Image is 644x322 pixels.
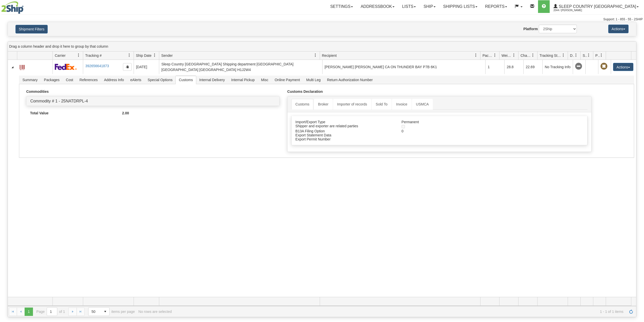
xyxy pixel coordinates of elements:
span: No Tracking Info [575,63,582,70]
a: Refresh [627,308,635,316]
a: Commodity # 1 - 25NATDRPL-4 [30,99,88,103]
a: Packages filter column settings [491,51,499,60]
a: Tracking Status filter column settings [559,51,568,60]
strong: 2.00 [122,111,129,115]
span: Delivery Status [570,53,574,58]
iframe: chat widget [632,135,643,187]
a: Sender filter column settings [311,51,320,60]
a: Settings [326,0,357,13]
a: Tracking # filter column settings [125,51,134,60]
a: USMCA [412,99,433,110]
img: 2 - FedEx Express® [55,64,77,70]
div: 0 [398,129,529,133]
a: Delivery Status filter column settings [572,51,580,60]
button: Copy to clipboard [123,63,132,71]
span: Multi Leg [303,76,324,84]
span: Internal Delivery [196,76,228,84]
a: Ship [420,0,439,13]
a: Addressbook [357,0,398,13]
label: Platform [523,26,538,31]
a: Sleep Country [GEOGRAPHIC_DATA] 2044 / [PERSON_NAME] [550,0,642,13]
div: Support: 1 - 855 - 55 - 2SHIP [1,17,643,22]
a: Pickup Status filter column settings [597,51,606,60]
a: Reports [481,0,511,13]
td: Sleep Country [GEOGRAPHIC_DATA] Shipping department [GEOGRAPHIC_DATA] [GEOGRAPHIC_DATA] [GEOGRAPH... [159,60,322,74]
a: Carrier filter column settings [74,51,83,60]
a: Customs [291,99,313,110]
img: logo2044.jpg [1,1,24,14]
td: No Tracking Info [542,60,573,74]
span: Recipient [322,53,337,58]
a: Lists [398,0,420,13]
td: [PERSON_NAME] [PERSON_NAME] CA ON THUNDER BAY P7B 6K1 [322,60,486,74]
button: Shipment Filters [15,25,48,33]
span: 2044 / [PERSON_NAME] [553,8,592,13]
strong: Total Value [30,111,48,115]
div: Permanent [398,120,529,124]
div: grid grouping header [8,42,636,51]
div: B13A Filing Option [292,129,398,133]
span: Customs [176,76,196,84]
span: Sender [161,53,173,58]
span: Weight [502,53,512,58]
a: Label [20,63,25,71]
span: eAlerts [127,76,145,84]
span: Pickup Not Assigned [600,63,607,70]
button: Actions [613,63,633,71]
span: Packages [41,76,62,84]
span: Charge [521,53,531,58]
div: Import/Export Type [292,120,398,124]
span: Shipment Issues [583,53,587,58]
a: Shipping lists [439,0,481,13]
span: Sleep Country [GEOGRAPHIC_DATA] [558,4,636,9]
span: Address Info [101,76,127,84]
span: Pickup Status [595,53,600,58]
input: Page 1 [47,308,57,316]
a: Charge filter column settings [529,51,537,60]
div: Export Statement Data [292,133,398,137]
span: Ship Date [136,53,151,58]
span: 1 - 1 of 1 items [175,310,623,314]
span: References [77,76,101,84]
span: Return Authorization Number [324,76,376,84]
a: Importer of records [333,99,371,110]
span: Special Options [145,76,175,84]
span: Page 1 [25,308,33,316]
a: 392656641873 [85,64,109,68]
strong: Customs Declaration [287,90,323,94]
td: [DATE] [134,60,159,74]
span: Misc [258,76,271,84]
span: Online Payment [272,76,303,84]
td: 1 [485,60,504,74]
a: Ship Date filter column settings [150,51,159,60]
a: Invoice [392,99,411,110]
td: 22.69 [523,60,542,74]
span: Summary [19,76,41,84]
strong: Commodities [26,90,49,94]
div: No rows are selected [138,310,172,314]
span: select [101,308,109,316]
span: 50 [92,309,98,314]
td: 28.8 [504,60,523,74]
span: Packages [482,53,493,58]
span: items per page [88,307,135,316]
span: Page sizes drop down [88,307,110,316]
span: Cost [63,76,76,84]
a: Sold To [372,99,391,110]
span: Tracking # [85,53,102,58]
span: Carrier [55,53,66,58]
div: Export Permit Number [292,137,398,141]
span: Page of 1 [37,307,65,316]
button: Actions [608,25,629,33]
a: Recipient filter column settings [472,51,480,60]
span: Tracking Status [540,53,562,58]
span: Internal Pickup [228,76,258,84]
a: Collapse [10,65,15,70]
div: Shipper and exporter are related parties [292,124,398,128]
a: Weight filter column settings [510,51,518,60]
a: Broker [314,99,332,110]
a: Shipment Issues filter column settings [584,51,593,60]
